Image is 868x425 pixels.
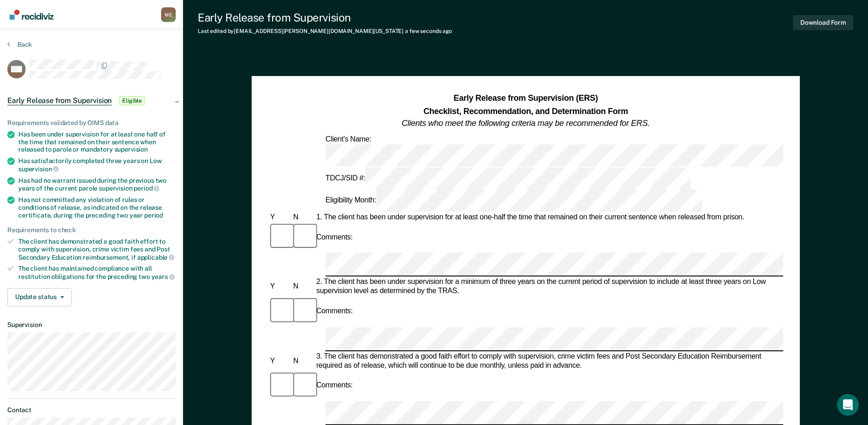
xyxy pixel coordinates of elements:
[323,190,704,212] div: Eligibility Month:
[18,177,176,192] div: Has had no warrant issued during the previous two years of the current parole supervision
[18,196,176,219] div: Has not committed any violation of rules or conditions of release, as indicated on the release ce...
[7,321,176,329] dt: Supervision
[323,167,693,190] div: TDCJ/SID #:
[18,157,176,173] div: Has satisfactorily completed three years on Low
[7,406,176,414] dt: Contact
[314,213,783,222] div: 1. The client has been under supervision for at least one-half the time that remained on their cu...
[453,94,598,103] strong: Early Release from Supervision (ERS)
[137,254,174,261] span: applicable
[161,7,176,22] button: Profile dropdown button
[314,233,355,242] div: Comments:
[198,28,452,34] div: Last edited by [EMAIL_ADDRESS][PERSON_NAME][DOMAIN_NAME][US_STATE]
[314,307,355,316] div: Comments:
[7,119,176,127] div: Requirements validated by OIMS data
[18,131,176,153] div: Has been under supervision for at least one half of the time that remained on their sentence when...
[291,357,314,366] div: N
[119,96,145,105] span: Eligible
[291,213,314,222] div: N
[7,40,32,49] button: Back
[268,213,291,222] div: Y
[291,283,314,292] div: N
[198,11,452,24] div: Early Release from Supervision
[161,7,176,22] div: M E
[18,165,59,173] span: supervision
[268,283,291,292] div: Y
[837,394,859,416] iframe: Intercom live chat
[151,273,175,280] span: years
[114,146,148,153] span: supervision
[423,106,628,115] strong: Checklist, Recommendation, and Determination Form
[314,278,783,296] div: 2. The client has been under supervision for a minimum of three years on the current period of su...
[7,288,72,306] button: Update status
[402,119,650,128] em: Clients who meet the following criteria may be recommended for ERS.
[793,15,853,30] button: Download Form
[7,96,112,105] span: Early Release from Supervision
[268,357,291,366] div: Y
[7,226,176,234] div: Requirements to check
[314,352,783,371] div: 3. The client has demonstrated a good faith effort to comply with supervision, crime victim fees ...
[18,238,176,261] div: The client has demonstrated a good faith effort to comply with supervision, crime victim fees and...
[314,381,355,391] div: Comments:
[10,10,54,20] img: Recidiviz
[405,28,452,34] span: a few seconds ago
[134,185,159,192] span: period
[144,212,163,219] span: period
[18,265,176,280] div: The client has maintained compliance with all restitution obligations for the preceding two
